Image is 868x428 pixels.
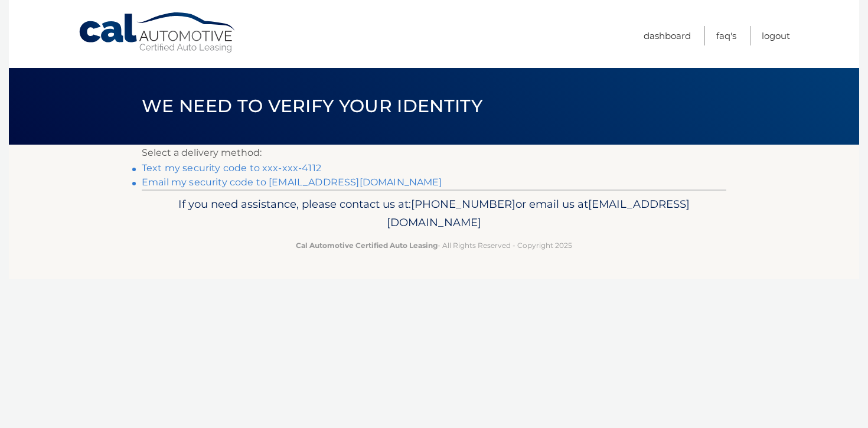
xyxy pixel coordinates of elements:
a: Email my security code to [EMAIL_ADDRESS][DOMAIN_NAME] [142,177,442,188]
span: We need to verify your identity [142,95,482,117]
a: Logout [762,26,790,45]
a: FAQ's [716,26,736,45]
p: - All Rights Reserved - Copyright 2025 [149,239,719,251]
span: [PHONE_NUMBER] [411,197,515,211]
p: Select a delivery method: [142,145,726,161]
a: Text my security code to xxx-xxx-4112 [142,162,321,174]
strong: Cal Automotive Certified Auto Leasing [296,241,438,250]
p: If you need assistance, please contact us at: or email us at [149,195,719,233]
a: Cal Automotive [78,12,237,54]
a: Dashboard [644,26,691,45]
